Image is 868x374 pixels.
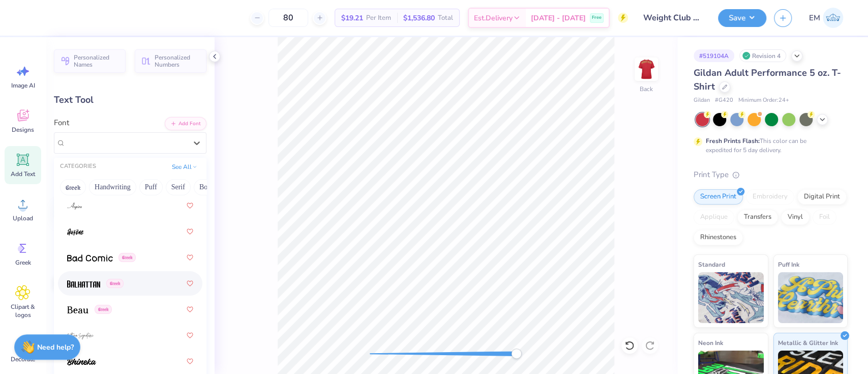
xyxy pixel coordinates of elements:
[155,54,200,68] span: Personalized Numbers
[694,96,710,105] span: Gildan
[67,228,83,236] img: Autone
[781,210,810,225] div: Vinyl
[54,49,126,73] button: Personalized Names
[694,210,734,225] div: Applique
[694,67,841,93] span: Gildan Adult Performance 5 oz. T-Shirt
[341,13,363,23] span: $19.21
[746,189,794,205] div: Embroidery
[640,84,653,94] div: Back
[592,14,602,21] span: Free
[778,337,838,348] span: Metallic & Glitter Ink
[54,117,69,129] label: Font
[738,96,789,105] span: Minimum Order: 24 +
[778,259,799,270] span: Puff Ink
[797,189,847,205] div: Digital Print
[698,259,725,270] span: Standard
[166,179,191,195] button: Serif
[74,54,119,68] span: Personalized Names
[718,9,766,27] button: Save
[706,137,760,145] strong: Fresh Prints Flash:
[268,9,308,27] input: – –
[813,210,836,225] div: Foil
[512,349,522,359] div: Accessibility label
[438,13,453,23] span: Total
[54,93,206,107] div: Text Tool
[636,59,656,79] img: Back
[6,303,40,319] span: Clipart & logos
[694,189,743,205] div: Screen Print
[694,169,848,181] div: Print Type
[60,162,96,171] div: CATEGORIES
[694,49,734,62] div: # 519104A
[139,179,163,195] button: Puff
[11,170,35,178] span: Add Text
[135,49,206,73] button: Personalized Numbers
[694,230,743,245] div: Rhinestones
[737,210,778,225] div: Transfers
[739,49,786,62] div: Revision 4
[165,117,206,130] button: Add Font
[106,279,124,288] span: Greek
[706,136,831,155] div: This color can be expedited for 5 day delivery.
[89,179,136,195] button: Handwriting
[698,337,723,348] span: Neon Ink
[118,253,136,262] span: Greek
[60,179,86,195] button: Greek
[95,305,112,314] span: Greek
[11,81,35,90] span: Image AI
[804,8,848,28] a: EM
[403,13,435,23] span: $1,536.80
[67,254,113,262] img: Bad Comic
[778,272,844,323] img: Puff Ink
[715,96,733,105] span: # G420
[67,306,88,313] img: Beau
[67,332,94,339] img: Bettina Signature
[194,179,219,195] button: Bold
[12,126,34,134] span: Designs
[636,8,710,28] input: Untitled Design
[809,12,820,24] span: EM
[67,358,96,365] img: Bhineka
[531,13,586,23] span: [DATE] - [DATE]
[474,13,513,23] span: Est. Delivery
[15,258,31,267] span: Greek
[37,342,74,352] strong: Need help?
[13,214,33,222] span: Upload
[67,280,100,287] img: Balhattan
[169,162,200,172] button: See All
[823,8,843,28] img: Emily Mcclelland
[67,203,82,210] img: Aspire
[366,13,391,23] span: Per Item
[698,272,764,323] img: Standard
[11,355,35,363] span: Decorate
